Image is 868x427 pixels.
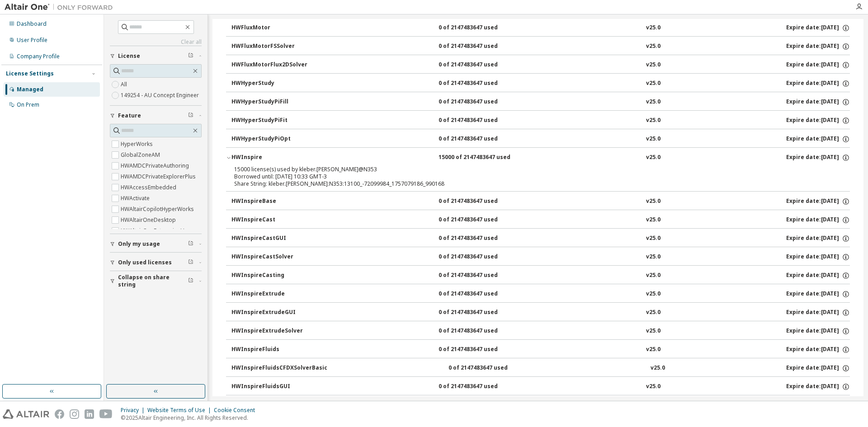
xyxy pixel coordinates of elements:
[17,86,43,93] div: Managed
[646,253,660,261] div: v25.0
[188,240,193,248] span: Clear filter
[231,37,850,56] button: HWFluxMotorFSSolver0 of 2147483647 usedv25.0Expire date:[DATE]
[231,377,850,397] button: HWInspireFluidsGUI0 of 2147483647 usedv25.0Expire date:[DATE]
[121,204,196,215] label: HWAltairCopilotHyperWorks
[786,197,850,206] div: Expire date: [DATE]
[118,240,160,248] span: Only my usage
[17,101,39,108] div: On Prem
[231,216,313,224] div: HWInspireCast
[231,111,850,131] button: HWHyperStudyPiFit0 of 2147483647 usedv25.0Expire date:[DATE]
[439,24,520,32] div: 0 of 2147483647 used
[646,346,660,354] div: v25.0
[786,98,850,106] div: Expire date: [DATE]
[646,135,660,143] div: v25.0
[231,80,313,88] div: HWHyperStudy
[121,171,198,182] label: HWAMDCPrivateExplorerPlus
[646,290,660,298] div: v25.0
[646,117,660,125] div: v25.0
[121,160,191,171] label: HWAMDCPrivateAuthoring
[231,210,850,230] button: HWInspireCast0 of 2147483647 usedv25.0Expire date:[DATE]
[646,272,660,280] div: v25.0
[231,154,313,162] div: HWInspire
[231,235,313,243] div: HWInspireCastGUI
[786,216,850,224] div: Expire date: [DATE]
[786,253,850,261] div: Expire date: [DATE]
[231,98,313,106] div: HWHyperStudyPiFill
[439,383,520,391] div: 0 of 2147483647 used
[231,303,850,323] button: HWInspireExtrudeGUI0 of 2147483647 usedv25.0Expire date:[DATE]
[17,20,47,28] div: Dashboard
[99,409,113,419] img: youtube.svg
[188,112,193,119] span: Clear filter
[188,52,193,60] span: Clear filter
[231,272,313,280] div: HWInspireCasting
[121,193,151,204] label: HWActivate
[448,364,530,372] div: 0 of 2147483647 used
[231,74,850,94] button: HWHyperStudy0 of 2147483647 usedv25.0Expire date:[DATE]
[121,414,260,422] p: © 2025 Altair Engineering, Inc. All Rights Reserved.
[439,117,520,125] div: 0 of 2147483647 used
[786,272,850,280] div: Expire date: [DATE]
[231,364,327,372] div: HWInspireFluidsCFDXSolverBasic
[439,253,520,261] div: 0 of 2147483647 used
[231,346,313,354] div: HWInspireFluids
[17,37,47,44] div: User Profile
[121,150,162,160] label: GlobalZoneAM
[231,321,850,341] button: HWInspireExtrudeSolver0 of 2147483647 usedv25.0Expire date:[DATE]
[147,407,214,414] div: Website Terms of Use
[646,216,660,224] div: v25.0
[231,129,850,149] button: HWHyperStudyPiOpt0 of 2147483647 usedv25.0Expire date:[DATE]
[439,346,520,354] div: 0 of 2147483647 used
[121,79,129,90] label: All
[231,197,313,206] div: HWInspireBase
[439,61,520,69] div: 0 of 2147483647 used
[786,383,850,391] div: Expire date: [DATE]
[646,327,660,335] div: v25.0
[231,327,313,335] div: HWInspireExtrudeSolver
[439,235,520,243] div: 0 of 2147483647 used
[5,3,118,12] img: Altair One
[439,42,520,51] div: 0 of 2147483647 used
[646,24,660,32] div: v25.0
[231,117,313,125] div: HWHyperStudyPiFit
[55,409,64,419] img: facebook.svg
[786,346,850,354] div: Expire date: [DATE]
[439,154,520,162] div: 15000 of 2147483647 used
[439,290,520,298] div: 0 of 2147483647 used
[188,277,193,285] span: Clear filter
[646,235,660,243] div: v25.0
[786,309,850,317] div: Expire date: [DATE]
[214,407,260,414] div: Cookie Consent
[646,154,660,162] div: v25.0
[121,90,201,101] label: 149254 - AU Concept Engineer
[231,92,850,112] button: HWHyperStudyPiFill0 of 2147483647 usedv25.0Expire date:[DATE]
[231,55,850,75] button: HWFluxMotorFlux2DSolver0 of 2147483647 usedv25.0Expire date:[DATE]
[231,247,850,267] button: HWInspireCastSolver0 of 2147483647 usedv25.0Expire date:[DATE]
[234,173,820,180] div: Borrowed until: [DATE] 10:33 GMT-3
[439,135,520,143] div: 0 of 2147483647 used
[110,253,202,272] button: Only used licenses
[651,364,665,372] div: v25.0
[3,409,49,419] img: altair_logo.svg
[231,358,850,378] button: HWInspireFluidsCFDXSolverBasic0 of 2147483647 usedv25.0Expire date:[DATE]
[118,274,188,288] span: Collapse on share string
[231,266,850,286] button: HWInspireCasting0 of 2147483647 usedv25.0Expire date:[DATE]
[646,383,660,391] div: v25.0
[110,38,202,46] a: Clear all
[646,309,660,317] div: v25.0
[231,340,850,360] button: HWInspireFluids0 of 2147483647 usedv25.0Expire date:[DATE]
[786,154,850,162] div: Expire date: [DATE]
[85,409,94,419] img: linkedin.svg
[786,24,850,32] div: Expire date: [DATE]
[231,284,850,304] button: HWInspireExtrude0 of 2147483647 usedv25.0Expire date:[DATE]
[646,98,660,106] div: v25.0
[121,215,178,225] label: HWAltairOneDesktop
[118,52,140,60] span: License
[786,80,850,88] div: Expire date: [DATE]
[118,259,172,266] span: Only used licenses
[110,234,202,254] button: Only my usage
[121,182,178,193] label: HWAccessEmbedded
[786,235,850,243] div: Expire date: [DATE]
[231,42,313,51] div: HWFluxMotorFSSolver
[231,290,313,298] div: HWInspireExtrude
